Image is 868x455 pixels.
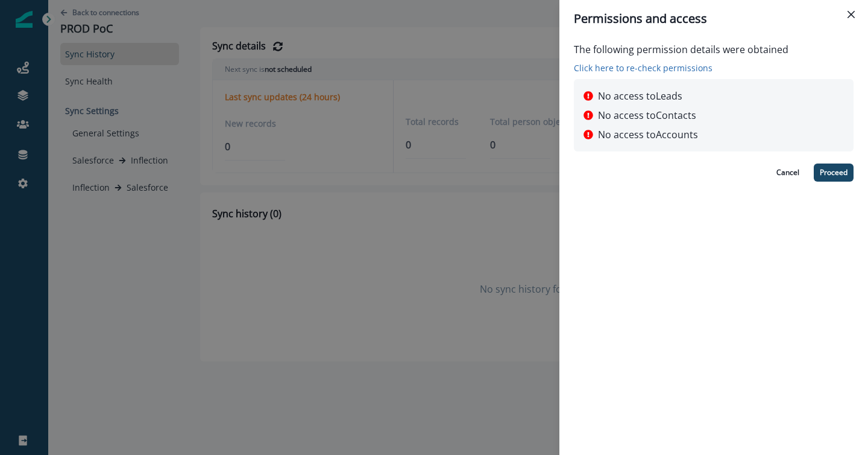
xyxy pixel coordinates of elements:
p: No access to Contacts [598,108,696,122]
button: Cancel [769,164,807,182]
p: Cancel [776,168,799,177]
a: Click here to re-check permissions [574,62,788,74]
button: Close [841,5,861,24]
p: No access to Accounts [598,127,698,142]
p: The following permission details were obtained [574,42,788,62]
div: Permissions and access [574,10,854,28]
button: Proceed [814,164,854,182]
p: No access to Leads [598,89,682,103]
